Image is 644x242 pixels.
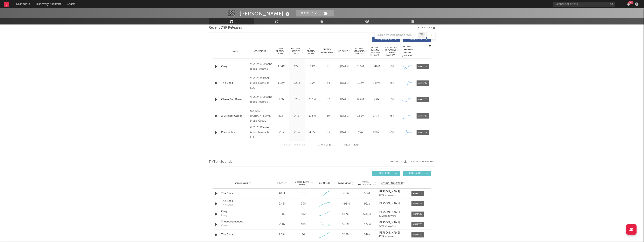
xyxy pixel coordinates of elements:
[221,199,264,203] a: The Chair
[275,81,288,85] div: 1.02M
[627,2,630,6] button: 99+
[354,114,367,118] div: 9.55M
[321,114,336,118] div: 59
[385,130,399,135] div: <5%
[357,181,374,186] span: Total Engagements
[275,114,288,118] div: 202k
[354,130,367,135] div: 734k
[277,182,285,185] span: Videos
[385,46,397,56] span: Estimated % Playlist Streams Last Day
[301,192,306,196] div: 3.3k
[209,159,233,164] span: TikTok Sounds
[369,130,383,135] div: 279k
[354,65,367,69] div: 51.5M
[275,48,286,55] span: 7 Day Spotify Plays
[354,98,367,102] div: 12.9M
[221,50,248,53] div: Name
[345,144,350,146] button: Next
[321,48,333,54] span: Spotify Popularity
[306,114,319,118] div: 12.8M
[273,192,292,196] div: 40.6k
[379,190,400,193] strong: [PERSON_NAME]
[381,182,403,185] span: Author / Followers
[221,130,248,135] a: Prescription
[284,144,290,146] button: First
[385,65,399,69] div: <5%
[322,10,334,16] button: (1)
[379,202,407,205] a: [PERSON_NAME]
[379,190,407,193] a: [PERSON_NAME]
[336,212,355,216] div: 54.3M
[553,2,615,7] input: Search for artists
[221,114,248,118] div: A Little Bit Closer
[338,98,352,102] div: [DATE]
[338,114,352,118] div: [DATE]
[322,10,334,16] span: ( 1 )
[301,202,306,206] div: 998
[221,213,228,218] div: Cozy
[354,81,367,85] div: 2.92M
[336,233,355,237] div: 3.27M
[301,222,306,227] div: 100
[379,225,407,228] div: 423k followers
[379,215,407,218] div: 63.2k followers
[385,114,399,118] div: <5%
[338,81,352,85] div: [DATE]
[320,144,323,146] span: to
[411,161,435,163] button: + Add TikTok Sound
[379,235,407,238] div: 423k followers
[273,222,292,227] div: 21.8k
[357,192,376,196] div: 5.3M
[357,233,376,237] div: 546k
[357,212,376,216] div: 5.83M
[275,65,288,69] div: 1.04M
[290,98,304,102] div: 32.1k
[321,81,336,85] div: 64
[357,202,376,206] div: 921k
[290,65,304,69] div: 124k
[306,130,319,135] div: 432k
[302,233,305,237] div: 56
[379,232,407,234] a: [PERSON_NAME]
[369,114,383,118] div: 347k
[221,233,264,237] a: The Chair
[250,62,273,72] div: © 2024 Mustache Rides Records
[385,81,399,85] div: <5%
[321,130,336,135] div: 53
[407,161,435,163] button: + Add TikTok Sound
[221,98,248,102] div: Chase You Down
[314,143,336,148] div: 1 5 31
[369,46,381,56] span: Global Rolling 7D Audio Streams
[290,81,304,85] div: 120k
[379,202,400,205] strong: [PERSON_NAME]
[379,221,407,224] a: [PERSON_NAME]
[375,34,418,37] input: Search by song name or URL
[372,171,400,176] button: UGC(39)
[338,130,352,135] div: [DATE]
[372,37,400,42] button: Originals(29)
[379,232,400,234] strong: [PERSON_NAME]
[221,220,264,224] a: Sheeeeeeeeeeeee
[354,144,360,146] button: Last
[385,98,399,102] div: <5%
[275,98,288,102] div: 139k
[369,98,383,102] div: 300k
[221,203,234,207] div: The Chair
[273,233,292,237] div: 1.09k
[221,81,248,85] a: The Chair
[221,224,228,228] div: Cozy
[338,182,351,185] span: Total Views
[338,65,352,69] div: [DATE]
[379,194,407,197] div: 423k followers
[306,48,317,55] span: ATD Spotify Plays
[403,37,431,42] button: Features(2)
[235,182,249,185] span: Sound Name
[250,95,273,105] div: © 2024 Mustache Rides Records
[273,212,292,216] div: 21.8k
[250,109,273,123] div: (C) 2021 [PERSON_NAME] Music Group
[221,209,264,214] a: Cozy
[290,130,304,135] div: 21.3k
